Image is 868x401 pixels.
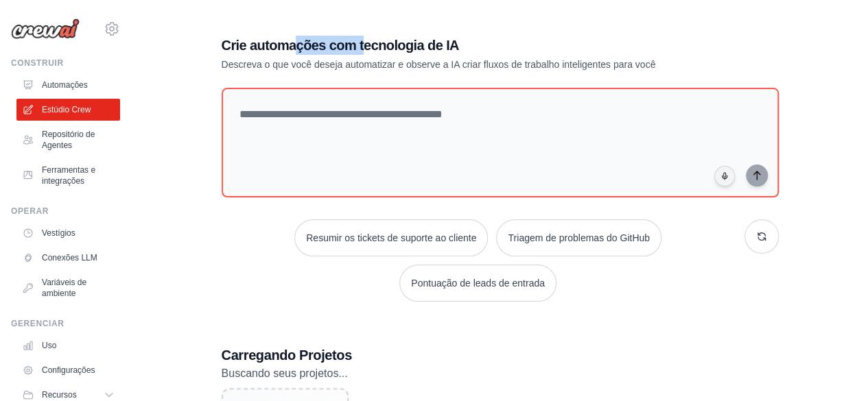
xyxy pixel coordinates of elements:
a: Vestígios [16,222,120,244]
img: Logotipo [11,19,80,39]
font: Carregando Projetos [222,348,352,363]
font: Repositório de Agentes [42,130,95,150]
button: Pontuação de leads de entrada [399,265,556,302]
button: Receba novas sugestões [744,219,779,254]
font: Buscando seus projetos... [222,367,348,379]
font: Gerenciar [11,319,64,328]
font: Ferramentas e integrações [42,165,95,186]
font: Construir [11,58,64,68]
a: Ferramentas e integrações [16,159,120,192]
button: Resumir os tickets de suporte ao cliente [294,219,488,256]
font: Operar [11,206,49,216]
font: Recursos [42,390,77,400]
font: Estúdio Crew [42,105,91,114]
font: Variáveis ​​de ambiente [42,278,86,298]
a: Variáveis ​​de ambiente [16,271,120,304]
font: Automações [42,80,88,90]
a: Repositório de Agentes [16,123,120,156]
font: Vestígios [42,228,75,238]
a: Configurações [16,359,120,381]
font: Configurações [42,365,95,375]
a: Automações [16,74,120,96]
font: Uso [42,341,56,350]
button: Clique para falar sobre sua ideia de automação [714,166,735,186]
font: Crie automações com tecnologia de IA [222,38,459,53]
a: Conexões LLM [16,247,120,269]
font: Conexões LLM [42,253,97,263]
font: Descreva o que você deseja automatizar e observe a IA criar fluxos de trabalho inteligentes para ... [222,59,656,70]
font: Triagem de problemas do GitHub [508,232,649,243]
a: Uso [16,335,120,356]
button: Triagem de problemas do GitHub [496,219,661,256]
font: Pontuação de leads de entrada [411,278,545,289]
a: Estúdio Crew [16,99,120,121]
font: Resumir os tickets de suporte ao cliente [306,232,476,243]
